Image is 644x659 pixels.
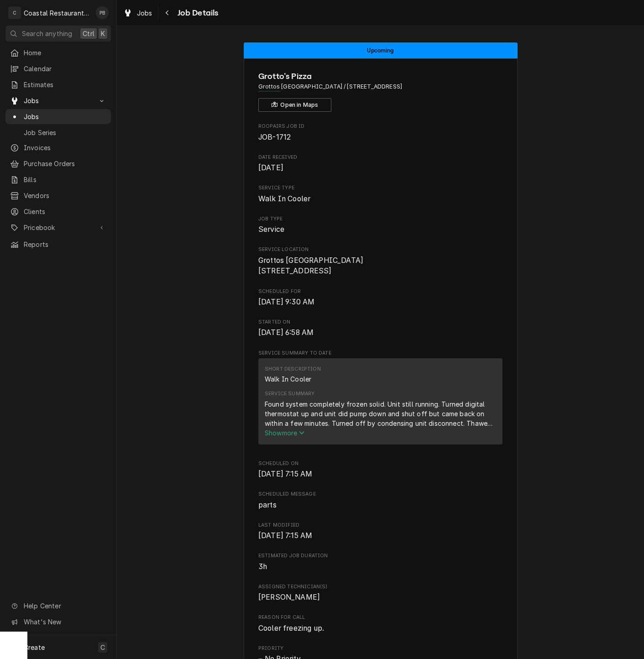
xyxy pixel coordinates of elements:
a: Purchase Orders [5,156,111,171]
span: Priority [258,645,503,652]
a: Go to Pricebook [5,220,111,235]
span: Clients [24,207,106,216]
span: Purchase Orders [24,159,106,168]
a: Reports [5,237,111,252]
span: Job Type [258,224,503,235]
span: Job Details [175,7,219,19]
span: Jobs [24,96,93,105]
span: Service Location [258,246,503,253]
div: Scheduled Message [258,491,503,510]
span: [PERSON_NAME] [258,593,320,601]
span: Address [258,83,503,91]
a: Jobs [5,109,111,124]
span: Reports [24,240,106,249]
span: Date Received [258,162,503,173]
span: K [101,29,105,38]
span: Job Type [258,215,503,223]
div: Roopairs Job ID [258,123,503,142]
div: Service Summary [258,358,503,449]
span: Name [258,70,503,83]
span: Home [24,48,106,58]
span: 3h [258,562,267,571]
span: Help Center [24,601,105,611]
div: Date Received [258,154,503,173]
span: Ctrl [83,29,94,38]
span: [DATE] [258,163,283,172]
span: [DATE] 6:58 AM [258,328,314,337]
div: Service Location [258,246,503,277]
span: Calendar [24,64,106,73]
div: Client Information [258,70,503,112]
div: Status [244,42,518,58]
span: Last Modified [258,522,503,529]
button: Showmore [265,428,496,438]
span: Estimates [24,80,106,89]
span: Scheduled Message [258,491,503,498]
a: Home [5,45,111,60]
span: Service Location [258,255,503,277]
div: Assigned Technician(s) [258,583,503,603]
div: Service Type [258,184,503,204]
div: Last Modified [258,522,503,541]
div: Service Summary [265,390,314,397]
div: Estimated Job Duration [258,552,503,572]
span: Scheduled Message [258,500,503,511]
span: Service Type [258,194,503,204]
a: Jobs [120,5,156,21]
span: Service [258,225,284,234]
div: Service Summary To Date [258,350,503,449]
span: Vendors [24,191,106,200]
span: Service Type [258,184,503,192]
span: [DATE] 9:30 AM [258,298,314,306]
a: Job Series [5,125,111,140]
div: Scheduled For [258,288,503,308]
span: Upcoming [367,47,393,53]
span: [DATE] 7:15 AM [258,531,312,540]
span: Grottos [GEOGRAPHIC_DATA] [STREET_ADDRESS] [258,256,363,276]
a: Vendors [5,188,111,203]
div: Short Description [265,366,321,373]
a: Estimates [5,77,111,92]
a: Go to Jobs [5,93,111,108]
span: parts [258,501,277,509]
span: Started On [258,327,503,338]
div: Found system completely frozen solid. Unit still running. Turned digital thermostat up and unit d... [265,399,496,428]
span: Assigned Technician(s) [258,583,503,591]
div: Scheduled On [258,460,503,480]
span: Scheduled For [258,288,503,295]
a: Invoices [5,140,111,155]
a: Bills [5,172,111,187]
div: Coastal Restaurant Repair [24,8,91,18]
span: Assigned Technician(s) [258,592,503,603]
span: Started On [258,319,503,326]
span: Date Received [258,154,503,161]
span: Walk In Cooler [258,194,310,203]
span: Scheduled For [258,297,503,308]
div: Job Type [258,215,503,235]
span: Estimated Job Duration [258,561,503,572]
span: JOB-1712 [258,133,291,141]
span: Job Series [24,128,106,137]
span: Service Summary To Date [258,350,503,357]
span: Pricebook [24,223,93,232]
div: Started On [258,319,503,338]
span: Scheduled On [258,469,503,480]
button: Search anythingCtrlK [5,26,111,42]
span: Cooler freezing up. [258,624,324,633]
div: Reason For Call [258,614,503,633]
div: Walk In Cooler [265,374,311,384]
a: Clients [5,204,111,219]
span: Estimated Job Duration [258,552,503,560]
span: Last Modified [258,530,503,541]
span: Reason For Call [258,623,503,634]
span: Roopairs Job ID [258,123,503,130]
a: Go to Help Center [5,598,111,613]
span: Roopairs Job ID [258,132,503,143]
span: Create [24,643,45,651]
span: Jobs [24,112,106,121]
span: [DATE] 7:15 AM [258,470,312,478]
span: Bills [24,175,106,184]
div: Phill Blush's Avatar [96,6,109,19]
a: Calendar [5,61,111,76]
span: Reason For Call [258,614,503,621]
